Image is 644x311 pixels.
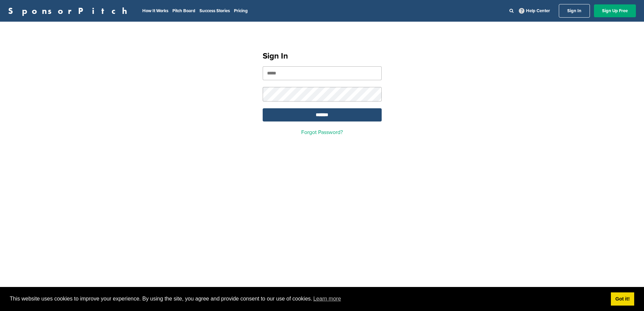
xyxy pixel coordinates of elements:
[611,292,634,306] a: dismiss cookie message
[301,129,343,136] a: Forgot Password?
[10,294,605,304] span: This website uses cookies to improve your experience. By using the site, you agree and provide co...
[312,294,342,304] a: learn more about cookies
[234,8,248,14] a: Pricing
[142,8,168,14] a: How It Works
[172,8,195,14] a: Pitch Board
[518,7,551,15] a: Help Center
[263,50,382,62] h1: Sign In
[594,4,636,17] a: Sign Up Free
[559,4,590,18] a: Sign In
[199,8,230,14] a: Success Stories
[8,6,132,15] a: SponsorPitch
